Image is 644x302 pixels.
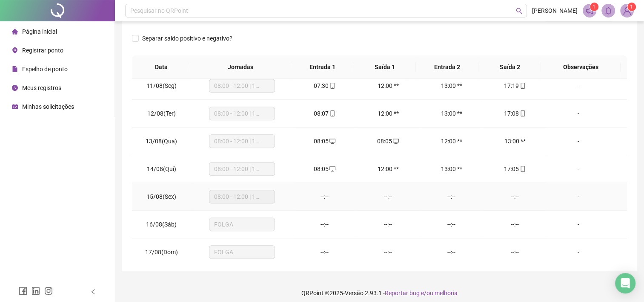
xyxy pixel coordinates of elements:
th: Saída 1 [353,55,416,79]
div: 17:19 [490,81,540,90]
img: 83435 [621,4,633,17]
div: --:-- [490,192,540,201]
div: 17:05 [490,164,540,174]
span: 08:00 - 12:00 | 13:00 - 17:00 [214,190,270,203]
div: --:-- [363,192,413,201]
div: 17:08 [490,109,540,118]
div: --:-- [300,220,349,229]
span: mobile [329,110,335,116]
span: mobile [519,166,526,172]
div: --:-- [300,247,349,257]
th: Observações [541,55,621,79]
span: notification [586,7,593,15]
span: left [90,289,96,295]
span: 17/08(Dom) [145,249,178,256]
span: 08:00 - 12:00 | 13:00 - 17:00 [214,107,270,120]
th: Jornadas [190,55,291,79]
span: mobile [329,83,335,89]
span: mobile [519,83,526,89]
div: --:-- [426,247,476,257]
div: Open Intercom Messenger [615,273,635,293]
span: 08:00 - 12:00 | 13:00 - 17:00 [214,79,270,92]
sup: 1 [590,3,598,11]
span: linkedin [31,287,40,295]
span: Reportar bug e/ou melhoria [385,290,458,296]
span: - [578,82,579,89]
span: Separar saldo positivo e negativo? [139,34,236,43]
span: desktop [329,138,335,144]
span: FOLGA [214,246,270,258]
span: 14/08(Qui) [147,166,176,172]
div: --:-- [426,192,476,201]
span: 1 [592,4,595,10]
sup: Atualize o seu contato no menu Meus Dados [627,3,636,11]
div: 08:07 [300,109,349,118]
span: FOLGA [214,218,270,231]
th: Entrada 1 [291,55,354,79]
span: environment [12,47,18,53]
span: bell [604,7,612,15]
span: clock-circle [12,85,18,91]
div: 08:05 [300,136,349,146]
span: 13/08(Qua) [146,138,177,145]
div: --:-- [490,247,540,257]
span: 15/08(Sex) [146,193,176,200]
span: - [578,249,579,256]
span: desktop [329,166,335,172]
span: search [516,8,522,14]
span: Espelho de ponto [22,66,68,73]
span: 1 [630,4,633,10]
span: - [578,221,579,228]
span: - [578,138,579,145]
span: schedule [12,104,18,110]
span: Registrar ponto [22,47,63,54]
span: Versão [345,290,364,296]
div: --:-- [363,220,413,229]
span: - [578,193,579,200]
span: file [12,66,18,72]
span: Minhas solicitações [22,103,74,110]
span: - [578,110,579,117]
span: [PERSON_NAME] [532,6,578,15]
div: --:-- [426,220,476,229]
span: facebook [19,287,27,295]
span: instagram [44,287,53,295]
div: 08:05 [363,136,413,146]
span: 11/08(Seg) [146,82,177,89]
span: Página inicial [22,28,57,35]
th: Saída 2 [478,55,541,79]
span: 16/08(Sáb) [146,221,177,228]
div: 08:05 [300,164,349,174]
th: Data [132,55,190,79]
span: 08:00 - 12:00 | 13:00 - 17:00 [214,135,270,148]
div: 07:30 [300,81,349,90]
span: 12/08(Ter) [147,110,176,117]
span: 08:00 - 12:00 | 13:00 - 17:00 [214,163,270,175]
div: --:-- [490,220,540,229]
div: --:-- [300,192,349,201]
span: mobile [519,110,526,116]
div: --:-- [363,247,413,257]
span: desktop [392,138,399,144]
span: Meus registros [22,84,61,91]
th: Entrada 2 [416,55,478,79]
span: - [578,166,579,172]
span: home [12,29,18,35]
span: Observações [548,62,614,72]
